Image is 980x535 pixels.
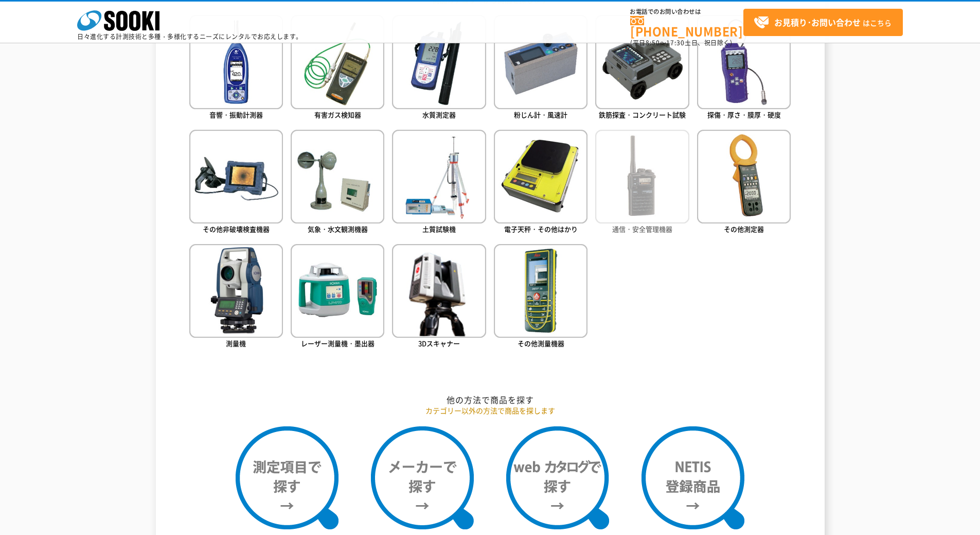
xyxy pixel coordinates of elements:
a: その他測定器 [697,130,791,236]
a: 探傷・厚さ・膜厚・硬度 [697,15,791,122]
img: 気象・水文観測機器 [291,130,384,223]
span: 通信・安全管理機器 [612,224,672,234]
img: 鉄筋探査・コンクリート試験 [595,15,689,109]
span: 電子天秤・その他はかり [504,224,578,234]
span: 有害ガス検知器 [314,110,361,119]
img: 土質試験機 [392,130,486,223]
a: お見積り･お問い合わせはこちら [743,9,903,36]
a: 音響・振動計測器 [189,15,283,122]
img: 3Dスキャナー [392,244,486,338]
img: webカタログで探す [506,426,609,529]
a: 粉じん計・風速計 [494,15,587,122]
a: 土質試験機 [392,130,486,236]
a: 鉄筋探査・コンクリート試験 [595,15,689,122]
img: 有害ガス検知器 [291,15,384,109]
span: その他測定器 [724,224,764,234]
span: 気象・水文観測機器 [308,224,368,234]
a: その他測量機器 [494,244,587,351]
a: レーザー測量機・墨出器 [291,244,384,351]
a: 有害ガス検知器 [291,15,384,122]
img: その他非破壊検査機器 [189,130,283,223]
img: 音響・振動計測器 [189,15,283,109]
p: 日々進化する計測技術と多種・多様化するニーズにレンタルでお応えします。 [77,33,302,40]
span: 音響・振動計測器 [209,110,263,119]
img: 水質測定器 [392,15,486,109]
span: レーザー測量機・墨出器 [301,338,375,348]
span: 8:50 [646,38,660,47]
a: 測量機 [189,244,283,351]
p: カテゴリー以外の方法で商品を探します [189,405,791,416]
img: 測量機 [189,244,283,338]
span: (平日 ～ 土日、祝日除く) [630,38,732,47]
a: 電子天秤・その他はかり [494,130,587,236]
img: 粉じん計・風速計 [494,15,587,109]
span: 3Dスキャナー [418,338,460,348]
span: その他測量機器 [518,338,564,348]
a: 水質測定器 [392,15,486,122]
a: その他非破壊検査機器 [189,130,283,236]
img: その他測量機器 [494,244,587,338]
img: レーザー測量機・墨出器 [291,244,384,338]
span: 水質測定器 [422,110,456,119]
span: お電話でのお問い合わせは [630,9,743,15]
span: 探傷・厚さ・膜厚・硬度 [707,110,781,119]
img: メーカーで探す [371,426,474,529]
a: 通信・安全管理機器 [595,130,689,236]
a: 気象・水文観測機器 [291,130,384,236]
h2: 他の方法で商品を探す [189,394,791,405]
a: 3Dスキャナー [392,244,486,351]
span: 土質試験機 [422,224,456,234]
span: 鉄筋探査・コンクリート試験 [599,110,686,119]
span: その他非破壊検査機器 [203,224,270,234]
span: 粉じん計・風速計 [514,110,567,119]
img: 通信・安全管理機器 [595,130,689,223]
img: 探傷・厚さ・膜厚・硬度 [697,15,791,109]
span: 17:30 [666,38,685,47]
img: 測定項目で探す [236,426,338,529]
img: NETIS登録商品 [642,426,744,529]
img: その他測定器 [697,130,791,223]
span: 測量機 [226,338,246,348]
img: 電子天秤・その他はかり [494,130,587,223]
strong: お見積り･お問い合わせ [774,16,861,28]
a: [PHONE_NUMBER] [630,16,743,37]
span: はこちら [754,15,892,30]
